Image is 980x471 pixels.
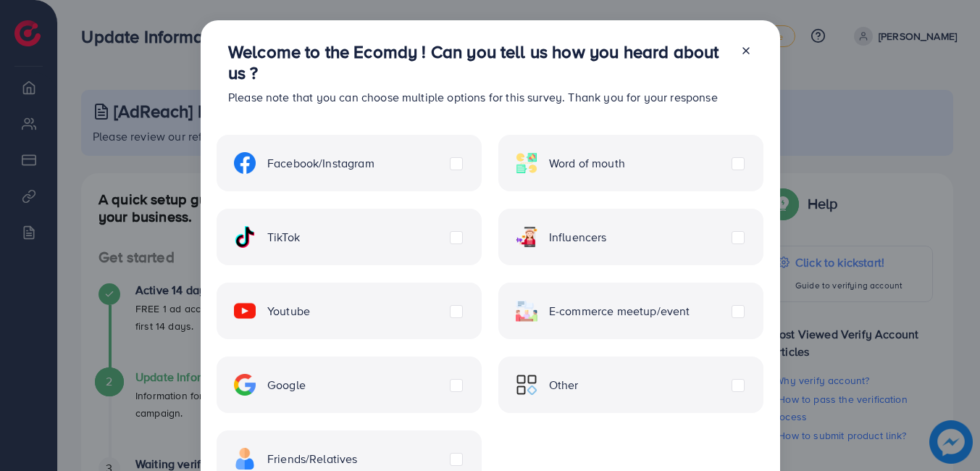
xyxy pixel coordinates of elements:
img: ic-other.99c3e012.svg [516,374,537,396]
img: ic-influencers.a620ad43.svg [516,226,537,248]
h3: Welcome to the Ecomdy ! Can you tell us how you heard about us ? [228,41,729,83]
span: E-commerce meetup/event [549,303,690,320]
img: ic-google.5bdd9b68.svg [234,374,256,396]
img: ic-freind.8e9a9d08.svg [234,448,256,470]
img: ic-tiktok.4b20a09a.svg [234,226,256,248]
span: Friends/Relatives [267,451,358,467]
img: ic-youtube.715a0ca2.svg [234,300,256,322]
span: Word of mouth [549,155,625,172]
span: Other [549,377,579,393]
span: Youtube [267,303,310,320]
img: ic-facebook.134605ef.svg [234,152,256,174]
span: Facebook/Instagram [267,155,374,172]
span: TikTok [267,229,300,246]
img: ic-ecommerce.d1fa3848.svg [516,300,537,322]
img: ic-word-of-mouth.a439123d.svg [516,152,537,174]
span: Google [267,377,306,393]
span: Influencers [549,229,607,246]
p: Please note that you can choose multiple options for this survey. Thank you for your response [228,88,729,106]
